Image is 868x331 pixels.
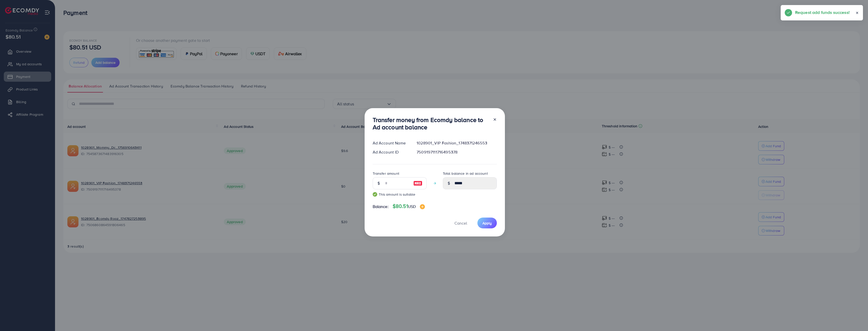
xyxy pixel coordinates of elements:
div: 1028901_VIP Fashion_1748371246553 [413,140,501,146]
img: image [420,204,425,209]
span: Apply [482,221,492,226]
iframe: Chat [847,308,864,327]
small: This amount is suitable [373,192,427,197]
label: Total balance in ad account [443,171,488,176]
div: 7509197111716495378 [413,149,501,155]
img: guide [373,192,377,197]
h5: Request add funds success! [795,9,850,16]
label: Transfer amount [373,171,399,176]
h4: $80.51 [393,203,425,209]
span: Cancel [454,220,467,226]
div: Ad Account ID [369,149,413,155]
img: image [413,180,422,186]
div: Ad Account Name [369,140,413,146]
h3: Transfer money from Ecomdy balance to Ad account balance [373,116,489,131]
button: Cancel [448,218,473,228]
span: Balance: [373,204,389,209]
button: Apply [477,218,497,228]
span: USD [408,204,416,209]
